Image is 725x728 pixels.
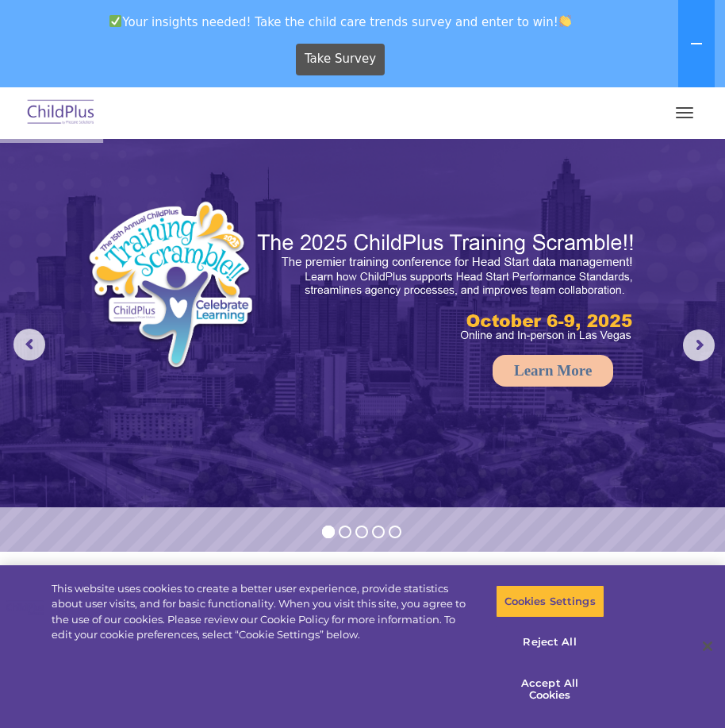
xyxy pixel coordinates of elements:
button: Reject All [496,626,604,659]
img: ✅ [109,15,121,27]
div: This website uses cookies to create a better user experience, provide statistics about user visit... [52,581,474,643]
button: Accept All Cookies [496,667,604,712]
button: Cookies Settings [496,585,604,618]
a: Learn More [493,355,613,387]
img: 👏 [559,15,571,27]
span: Take Survey [305,45,376,73]
button: Close [690,629,725,664]
span: Your insights needed! Take the child care trends survey and enter to win! [6,6,675,37]
img: ChildPlus by Procare Solutions [24,94,98,132]
a: Take Survey [296,44,386,75]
